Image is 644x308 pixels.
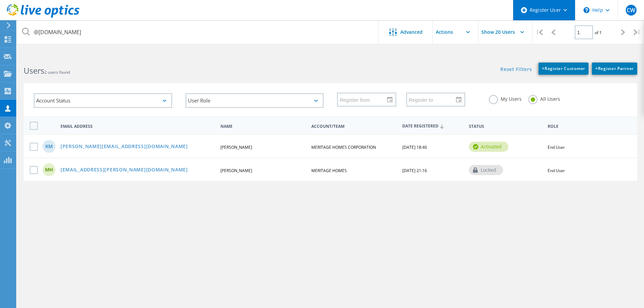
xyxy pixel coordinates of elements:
[61,167,188,173] a: [EMAIL_ADDRESS][PERSON_NAME][DOMAIN_NAME]
[532,20,546,44] div: |
[469,142,508,152] div: activated
[539,63,589,75] a: +Register Customer
[627,7,635,13] span: CW
[469,165,503,175] div: locked
[592,63,637,75] a: +Register Partner
[220,144,252,150] span: [PERSON_NAME]
[595,66,598,71] b: +
[311,168,347,173] span: MERITAGE HOMES
[548,144,565,150] span: End User
[34,93,172,108] div: Account Status
[61,144,188,150] a: [PERSON_NAME][EMAIL_ADDRESS][DOMAIN_NAME]
[338,93,390,106] input: Register from
[542,66,585,71] span: Register Customer
[311,124,397,128] span: Account/Team
[500,67,532,73] a: Reset Filters
[595,30,602,35] span: of 1
[44,69,70,75] span: 2 users found
[469,124,542,128] span: Status
[45,167,53,172] span: MH
[548,124,627,128] span: Role
[61,124,215,128] span: Email Address
[186,93,324,108] div: User Role
[45,144,53,149] span: KM
[595,66,634,71] span: Register Partner
[548,168,565,173] span: End User
[489,95,522,101] label: My Users
[17,20,379,44] input: Search users by name, email, company, etc.
[400,30,423,34] span: Advanced
[407,93,460,106] input: Register to
[630,20,644,44] div: |
[220,124,306,128] span: Name
[542,66,545,71] b: +
[7,14,79,19] a: Live Optics Dashboard
[220,168,252,173] span: [PERSON_NAME]
[402,144,427,150] span: [DATE] 18:40
[583,7,590,13] svg: \n
[402,124,463,128] span: Date Registered
[24,65,44,76] b: Users
[528,95,560,101] label: All Users
[311,144,376,150] span: MERITAGE HOMES CORPORATION
[402,168,427,173] span: [DATE] 21:16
